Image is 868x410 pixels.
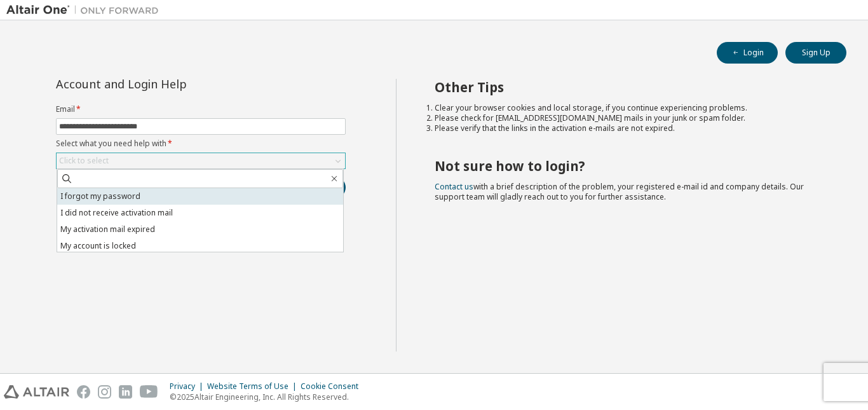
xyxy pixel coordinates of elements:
[435,181,473,192] a: Contact us
[140,385,158,399] img: youtube.svg
[57,188,343,205] li: I forgot my password
[435,79,824,95] h2: Other Tips
[4,385,69,399] img: altair_logo.svg
[717,42,778,64] button: Login
[77,385,90,399] img: facebook.svg
[6,4,165,17] img: Altair One
[56,79,288,89] div: Account and Login Help
[119,385,132,399] img: linkedin.svg
[435,103,824,113] li: Clear your browser cookies and local storage, if you continue experiencing problems.
[170,392,366,402] p: © 2025 Altair Engineering, Inc. All Rights Reserved.
[59,156,109,166] div: Click to select
[98,385,111,399] img: instagram.svg
[56,139,346,149] label: Select what you need help with
[57,153,345,168] div: Click to select
[785,42,846,64] button: Sign Up
[301,381,366,392] div: Cookie Consent
[207,381,301,392] div: Website Terms of Use
[170,381,207,392] div: Privacy
[435,158,824,174] h2: Not sure how to login?
[56,104,346,114] label: Email
[435,113,824,123] li: Please check for [EMAIL_ADDRESS][DOMAIN_NAME] mails in your junk or spam folder.
[435,123,824,133] li: Please verify that the links in the activation e-mails are not expired.
[435,181,804,202] span: with a brief description of the problem, your registered e-mail id and company details. Our suppo...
